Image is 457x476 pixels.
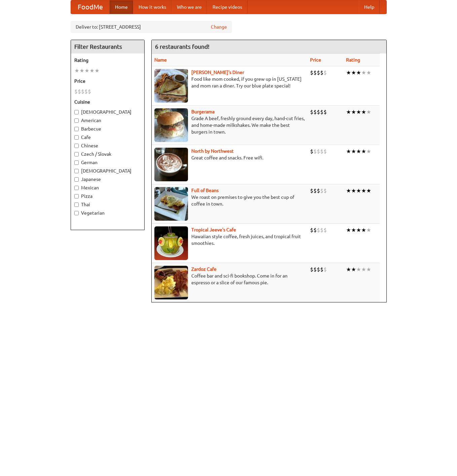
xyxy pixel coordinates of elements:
[351,187,356,194] li: ★
[356,266,361,273] li: ★
[313,148,317,155] li: $
[74,186,79,190] input: Mexican
[191,148,234,154] a: North by Northwest
[366,148,371,155] li: ★
[74,134,141,141] label: Cafe
[346,108,351,116] li: ★
[310,187,313,194] li: $
[71,0,110,14] a: FoodMe
[320,69,323,76] li: $
[313,69,317,76] li: $
[310,148,313,155] li: $
[74,203,79,207] input: Thai
[351,266,356,273] li: ★
[154,272,305,286] p: Coffee bar and sci-fi bookshop. Come in for an espresso or a slice of our famous pie.
[74,109,141,115] label: [DEMOGRAPHIC_DATA]
[191,188,219,193] a: Full of Beans
[313,226,317,234] li: $
[154,69,188,103] img: sallys.jpg
[320,148,323,155] li: $
[154,187,188,221] img: beans.jpg
[359,0,380,14] a: Help
[346,148,351,155] li: ★
[191,70,244,75] a: [PERSON_NAME]'s Diner
[351,148,356,155] li: ★
[356,148,361,155] li: ★
[74,118,79,123] input: American
[361,266,366,273] li: ★
[74,151,141,157] label: Czech / Slovak
[361,226,366,234] li: ★
[313,266,317,273] li: $
[361,108,366,116] li: ★
[323,69,327,76] li: $
[71,21,232,33] div: Deliver to: [STREET_ADDRESS]
[310,57,321,63] a: Price
[74,144,79,148] input: Chinese
[323,108,327,116] li: $
[154,194,305,207] p: We roast on premises to give you the best cup of coffee in town.
[351,226,356,234] li: ★
[74,117,141,124] label: American
[356,226,361,234] li: ★
[154,108,188,142] img: burgerama.jpg
[74,211,79,215] input: Vegetarian
[74,99,141,105] h5: Cuisine
[310,226,313,234] li: $
[317,69,320,76] li: $
[172,0,207,14] a: Who we are
[154,154,305,161] p: Great coffee and snacks. Free wifi.
[310,266,313,273] li: $
[313,108,317,116] li: $
[191,109,215,114] a: Burgerama
[154,233,305,247] p: Hawaiian style coffee, fresh juices, and tropical fruit smoothies.
[323,266,327,273] li: $
[74,210,141,216] label: Vegetarian
[154,57,167,63] a: Name
[317,187,320,194] li: $
[154,266,188,299] img: zardoz.jpg
[74,193,141,199] label: Pizza
[74,110,79,114] input: [DEMOGRAPHIC_DATA]
[71,40,144,53] h4: Filter Restaurants
[74,201,141,208] label: Thai
[320,108,323,116] li: $
[323,148,327,155] li: $
[74,194,79,198] input: Pizza
[84,88,88,95] li: $
[133,0,172,14] a: How it works
[366,187,371,194] li: ★
[74,176,141,183] label: Japanese
[154,115,305,135] p: Grade A beef, freshly ground every day, hand-cut fries, and home-made milkshakes. We make the bes...
[323,226,327,234] li: $
[323,187,327,194] li: $
[74,88,78,95] li: $
[356,108,361,116] li: ★
[191,227,236,232] a: Tropical Jeeve's Cafe
[317,226,320,234] li: $
[317,148,320,155] li: $
[361,187,366,194] li: ★
[320,266,323,273] li: $
[191,266,217,272] a: Zardoz Cafe
[346,226,351,234] li: ★
[74,169,79,173] input: [DEMOGRAPHIC_DATA]
[74,184,141,191] label: Mexican
[320,226,323,234] li: $
[154,226,188,260] img: jeeves.jpg
[94,67,100,74] li: ★
[310,108,313,116] li: $
[78,88,81,95] li: $
[317,266,320,273] li: $
[211,24,227,30] a: Change
[154,148,188,181] img: north.jpg
[366,108,371,116] li: ★
[356,69,361,76] li: ★
[207,0,247,14] a: Recipe videos
[320,187,323,194] li: $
